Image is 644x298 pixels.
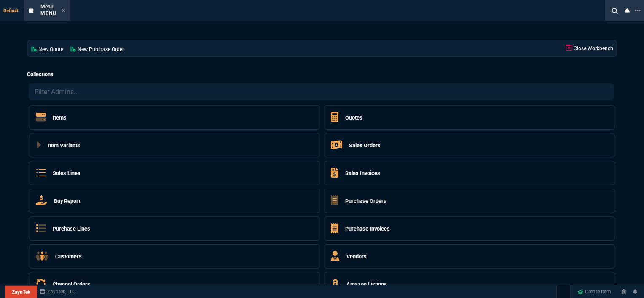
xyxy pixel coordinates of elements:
[48,141,80,149] h5: Item Variants
[345,114,362,122] h5: Quotes
[609,6,621,16] nx-icon: Search
[67,40,127,56] a: New Purchase Order
[3,8,22,13] span: Default
[346,253,367,261] h5: Vendors
[53,114,67,122] h5: Items
[621,6,633,16] nx-icon: Close Workbench
[40,4,54,10] span: Menu
[55,253,82,261] h5: Customers
[53,225,90,233] h5: Purchase Lines
[53,169,80,177] h5: Sales Lines
[349,141,381,149] h5: Sales Orders
[53,280,90,288] h5: Channel Orders
[54,197,80,205] h5: Buy Report
[346,280,387,288] h5: Amazon Listings
[345,225,390,233] h5: Purchase Invoices
[574,285,614,298] a: Create Item
[27,70,617,78] h5: Collections
[345,169,380,177] h5: Sales Invoices
[62,8,65,14] nx-icon: Close Tab
[635,7,641,15] nx-icon: Open New Tab
[40,10,56,17] p: Menu
[563,40,617,56] a: Close Workbench
[345,197,386,205] h5: Purchase Orders
[29,83,614,100] input: Filter Admins...
[37,288,78,295] a: msbcCompanyName
[27,40,67,56] a: New Quote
